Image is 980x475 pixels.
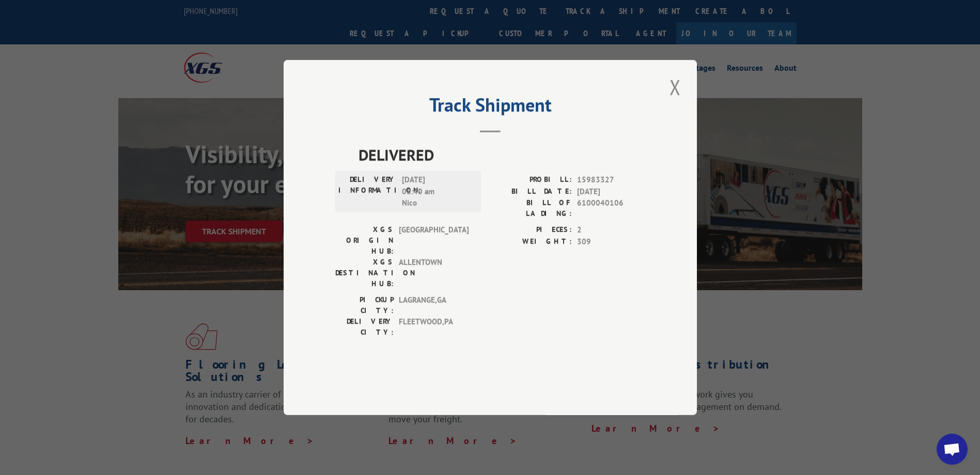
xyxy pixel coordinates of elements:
button: Close modal [666,73,684,101]
label: BILL OF LADING: [490,197,572,219]
span: FLEETWOOD , PA [399,316,469,338]
span: 309 [577,236,645,248]
label: BILL DATE: [490,186,572,198]
a: Open chat [937,434,968,465]
span: 6100040106 [577,197,645,219]
span: DELIVERED [359,143,645,166]
span: ALLENTOWN [399,257,469,289]
label: XGS ORIGIN HUB: [335,224,394,257]
span: [DATE] [577,186,645,198]
span: 15983327 [577,174,645,186]
span: 2 [577,224,645,236]
span: [GEOGRAPHIC_DATA] [399,224,469,257]
label: DELIVERY INFORMATION: [338,174,397,209]
label: PROBILL: [490,174,572,186]
label: PICKUP CITY: [335,294,394,316]
label: DELIVERY CITY: [335,316,394,338]
label: XGS DESTINATION HUB: [335,257,394,289]
h2: Track Shipment [335,98,645,117]
label: WEIGHT: [490,236,572,248]
span: [DATE] 08:40 am Nico [402,174,472,209]
span: LAGRANGE , GA [399,294,469,316]
label: PIECES: [490,224,572,236]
